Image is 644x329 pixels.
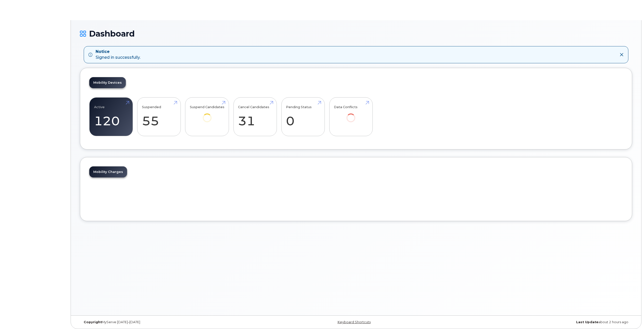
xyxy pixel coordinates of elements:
[448,320,632,324] div: about 2 hours ago
[142,100,176,133] a: Suspended 55
[94,100,128,133] a: Active 120
[84,320,102,324] strong: Copyright
[576,320,598,324] strong: Last Update
[190,100,224,129] a: Suspend Candidates
[238,100,272,133] a: Cancel Candidates 31
[96,49,140,55] strong: Notice
[334,100,368,129] a: Data Conflicts
[96,49,140,61] div: Signed in successfully.
[338,320,371,324] a: Keyboard Shortcuts
[80,29,632,38] h1: Dashboard
[286,100,320,133] a: Pending Status 0
[89,77,126,88] a: Mobility Devices
[80,320,264,324] div: MyServe [DATE]–[DATE]
[89,166,127,177] a: Mobility Charges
